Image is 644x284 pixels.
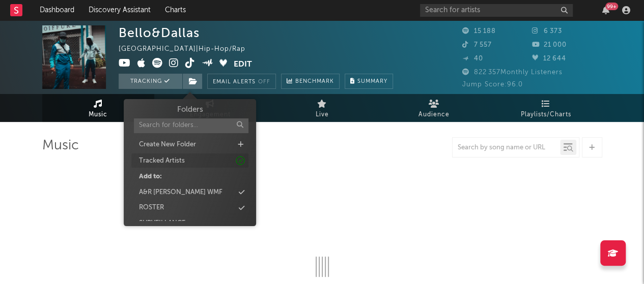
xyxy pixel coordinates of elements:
[532,42,567,48] span: 21 000
[378,94,490,122] a: Audience
[89,109,107,121] span: Music
[42,94,154,122] a: Music
[295,76,334,88] span: Benchmark
[602,6,609,14] button: 99+
[462,55,483,62] span: 40
[258,79,270,85] em: Off
[462,81,523,88] span: Jump Score: 96.0
[281,74,340,89] a: Benchmark
[139,172,162,182] div: Add to:
[177,104,203,116] h3: Folders
[119,43,257,55] div: [GEOGRAPHIC_DATA] | Hip-Hop/Rap
[490,94,602,122] a: Playlists/Charts
[139,218,185,229] div: SURVEILLANCE
[139,187,222,198] div: A&R [PERSON_NAME] WMF
[316,109,329,121] span: Live
[521,109,571,121] span: Playlists/Charts
[357,79,387,84] span: Summary
[119,74,182,89] button: Tracking
[462,42,492,48] span: 7 557
[605,3,618,10] div: 99 +
[234,58,252,71] button: Edit
[462,69,563,76] span: 822 357 Monthly Listeners
[139,140,196,150] div: Create New Folder
[266,94,378,122] a: Live
[453,144,560,152] input: Search by song name or URL
[119,25,200,40] div: Bello&Dallas
[154,94,266,122] a: Engagement
[532,55,566,62] span: 12 644
[345,74,393,89] button: Summary
[418,109,450,121] span: Audience
[139,203,164,213] div: ROSTER
[139,156,185,166] div: Tracked Artists
[420,4,573,17] input: Search for artists
[462,28,496,35] span: 15 188
[134,118,248,133] input: Search for folders...
[207,74,276,89] button: Email AlertsOff
[532,28,562,35] span: 6 373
